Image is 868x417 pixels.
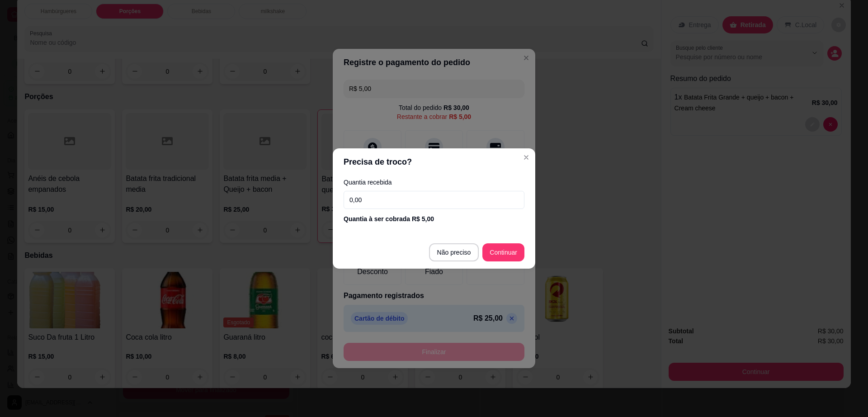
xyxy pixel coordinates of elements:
div: Quantia à ser cobrada R$ 5,00 [344,214,524,223]
button: Não preciso [429,243,479,261]
label: Quantia recebida [344,179,524,185]
button: Close [519,150,533,165]
button: Continuar [482,243,524,261]
header: Precisa de troco? [333,148,535,175]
